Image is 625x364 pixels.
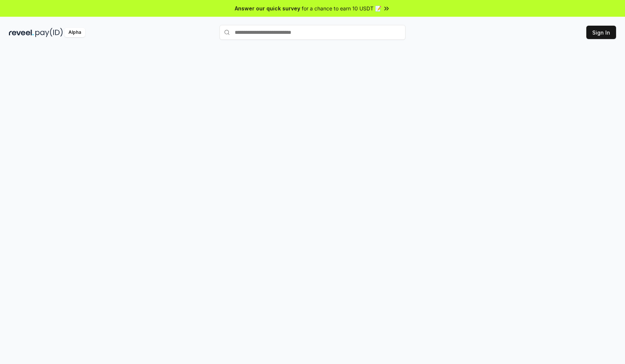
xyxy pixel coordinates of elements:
[302,4,381,12] span: for a chance to earn 10 USDT 📝
[9,28,34,37] img: reveel_dark
[64,28,85,37] div: Alpha
[586,26,616,39] button: Sign In
[35,28,63,37] img: pay_id
[235,4,300,12] span: Answer our quick survey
